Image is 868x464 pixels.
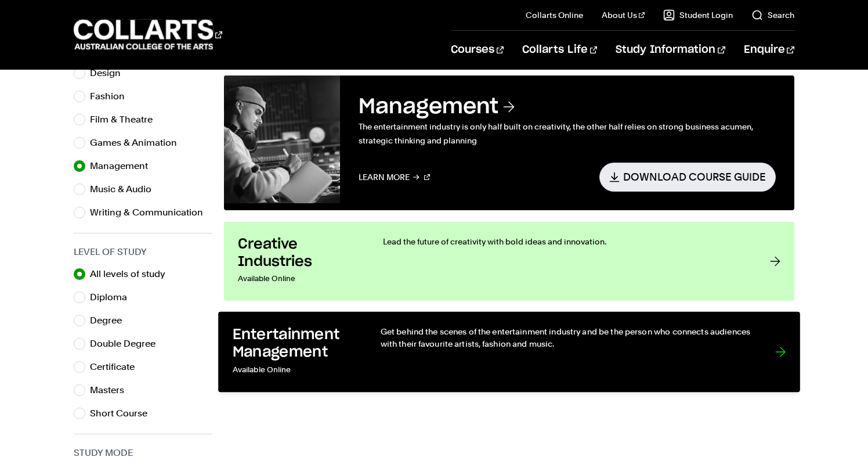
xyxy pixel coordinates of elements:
[74,18,222,51] div: Go to homepage
[90,158,157,174] label: Management
[90,266,175,282] label: All levels of study
[90,336,165,352] label: Double Degree
[90,181,161,197] label: Music & Audio
[526,9,583,21] a: Collarts Online
[218,311,800,392] a: Entertainment Management Available Online Get behind the scenes of the entertainment industry and...
[90,312,131,329] label: Degree
[224,222,794,301] a: Creative Industries Available Online Lead the future of creativity with bold ideas and innovation.
[90,405,157,422] label: Short Course
[74,245,212,259] h3: Level of Study
[74,446,212,460] h3: Study Mode
[238,271,360,287] p: Available Online
[359,120,776,148] p: The entertainment industry is only half built on creativity, the other half relies on strong busi...
[381,326,751,350] p: Get behind the scenes of the entertainment industry and be the person who connects audiences with...
[451,31,504,69] a: Courses
[751,9,794,21] a: Search
[233,361,357,378] p: Available Online
[744,31,794,69] a: Enquire
[599,163,776,191] a: Download Course Guide
[90,204,212,221] label: Writing & Communication
[522,31,597,69] a: Collarts Life
[383,236,747,247] p: Lead the future of creativity with bold ideas and innovation.
[238,236,360,271] h3: Creative Industries
[359,163,430,191] a: Learn More
[359,94,776,120] h3: Management
[602,9,645,21] a: About Us
[233,326,357,361] h3: Entertainment Management
[90,111,162,128] label: Film & Theatre
[90,359,144,375] label: Certificate
[663,9,733,21] a: Student Login
[224,75,340,203] img: Management
[90,289,136,305] label: Diploma
[90,382,133,398] label: Masters
[616,31,725,69] a: Study Information
[90,135,186,151] label: Games & Animation
[90,65,130,81] label: Design
[90,88,134,105] label: Fashion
